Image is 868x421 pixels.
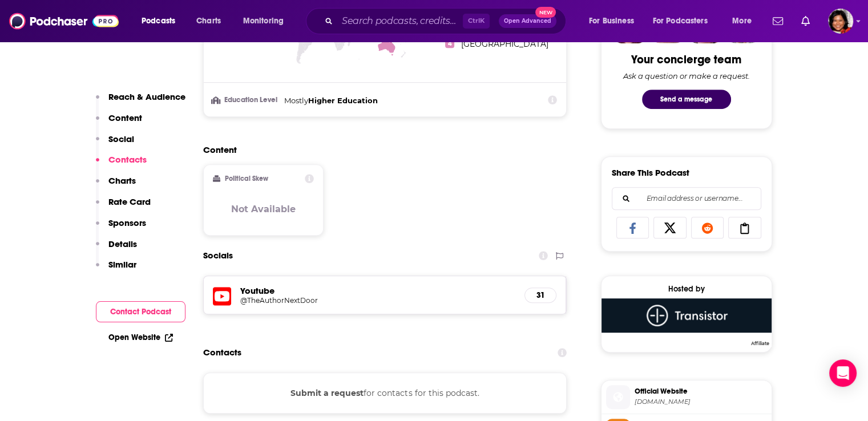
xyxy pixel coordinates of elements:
button: open menu [645,12,724,30]
span: Ctrl K [463,14,490,29]
p: Social [108,133,134,144]
span: More [732,13,752,29]
span: Mostly [284,96,308,105]
button: Similar [96,259,136,280]
img: Podchaser - Follow, Share and Rate Podcasts [9,10,119,32]
span: Higher Education [308,96,378,105]
span: theauthornextdoor.com [635,398,767,406]
p: Similar [108,259,136,270]
div: for contacts for this podcast. [203,373,567,414]
h3: Share This Podcast [612,167,689,178]
h3: Education Level [213,96,280,104]
p: Reach & Audience [108,91,185,102]
span: Official Website [635,386,767,396]
div: Search followers [612,187,761,210]
img: User Profile [828,9,853,34]
a: Official Website[DOMAIN_NAME] [606,385,767,409]
a: Transistor [601,298,772,345]
div: Hosted by [601,284,772,294]
div: Search podcasts, credits, & more... [317,8,577,34]
p: Rate Card [108,196,151,207]
button: Reach & Audience [96,91,185,112]
h3: Not Available [231,204,296,214]
button: Show profile menu [828,9,853,34]
button: Contacts [96,154,147,175]
button: Content [96,112,142,133]
span: 4 [445,39,454,48]
span: For Business [589,13,634,29]
input: Search podcasts, credits, & more... [337,12,463,30]
a: Copy Link [728,217,761,238]
h5: Youtube [240,285,516,296]
a: Share on Reddit [691,217,724,238]
span: Affiliate [749,340,772,347]
button: Send a message [642,90,731,109]
button: open menu [724,12,766,30]
span: Open Advanced [504,18,551,24]
span: Podcasts [142,13,175,29]
div: Ask a question or make a request. [623,71,750,80]
a: Open Website [108,333,173,342]
button: Details [96,238,137,260]
button: Rate Card [96,196,151,217]
a: @TheAuthorNextDoor [240,296,516,305]
h2: Content [203,144,558,155]
h2: Socials [203,245,233,266]
span: [GEOGRAPHIC_DATA] [461,39,548,49]
span: Logged in as terelynbc [828,9,853,34]
button: open menu [235,12,298,30]
span: New [535,7,556,18]
p: Content [108,112,142,123]
p: Contacts [108,154,147,165]
button: Submit a request [290,387,364,399]
input: Email address or username... [621,188,752,209]
img: Transistor [601,298,772,333]
button: Charts [96,175,136,196]
a: Show notifications dropdown [797,11,814,31]
p: Charts [108,175,136,186]
button: Contact Podcast [96,301,185,322]
p: Details [108,238,137,249]
h5: 31 [534,290,547,300]
button: open menu [134,12,190,30]
a: Show notifications dropdown [768,11,788,31]
div: Open Intercom Messenger [829,359,857,387]
button: Sponsors [96,217,146,238]
button: open menu [581,12,648,30]
div: Your concierge team [631,52,741,67]
button: Open AdvancedNew [499,14,556,28]
h2: Contacts [203,342,241,363]
button: Social [96,133,134,155]
span: For Podcasters [653,13,708,29]
h5: @TheAuthorNextDoor [240,296,423,305]
p: Sponsors [108,217,146,228]
a: Share on Facebook [616,217,649,238]
a: Share on X/Twitter [653,217,687,238]
h2: Political Skew [225,175,268,183]
span: Charts [196,13,221,29]
a: Charts [189,12,228,30]
span: Monitoring [243,13,284,29]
